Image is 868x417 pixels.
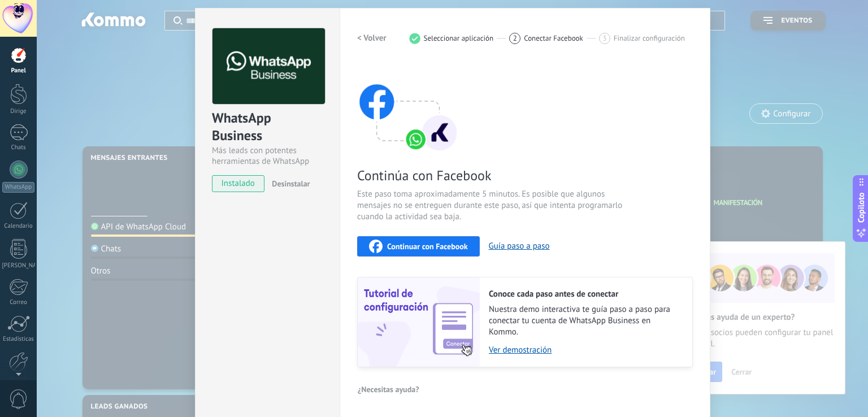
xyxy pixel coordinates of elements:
[212,109,323,145] div: WhatsApp Business
[4,222,32,230] font: Calendario
[11,144,25,151] font: Chats
[357,28,387,49] button: < Volver
[856,193,866,223] font: Copiloto
[602,33,606,43] font: 3
[489,345,552,355] font: Ver demostración
[10,107,26,115] font: Dirige
[10,298,27,306] font: Correo
[212,28,325,105] img: logo_main.png
[357,33,387,44] font: < Volver
[357,189,622,222] font: Este paso toma aproximadamente 5 minutos. Es posible que algunos mensajes no se entreguen durante...
[489,304,670,337] font: Nuestra demo interactiva te guía paso a paso para conectar tu cuenta de WhatsApp Business en Kommo.
[11,67,25,75] font: Panel
[212,145,309,167] font: Más leads con potentes herramientas de WhatsApp
[357,236,480,257] button: Continuar con Facebook
[2,262,47,270] font: [PERSON_NAME]
[513,33,517,43] font: 2
[489,241,550,251] button: Guía paso a paso
[387,241,468,251] font: Continuar con Facebook
[357,62,459,153] img: Conectarse con Facebook
[524,33,583,43] font: Conectar Facebook
[212,109,275,144] font: WhatsApp Business
[357,381,420,398] button: ¿Necesitas ayuda?
[222,178,255,189] font: instalado
[5,183,32,191] font: WhatsApp
[489,289,618,299] font: Conoce cada paso antes de conectar
[358,384,419,394] font: ¿Necesitas ayuda?
[2,336,35,343] div: Estadísticas
[272,179,310,189] font: Desinstalar
[614,33,685,43] font: Finalizar configuración
[357,167,491,184] font: Continúa con Facebook
[424,33,494,43] font: Seleccionar aplicación
[267,175,310,192] button: Desinstalar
